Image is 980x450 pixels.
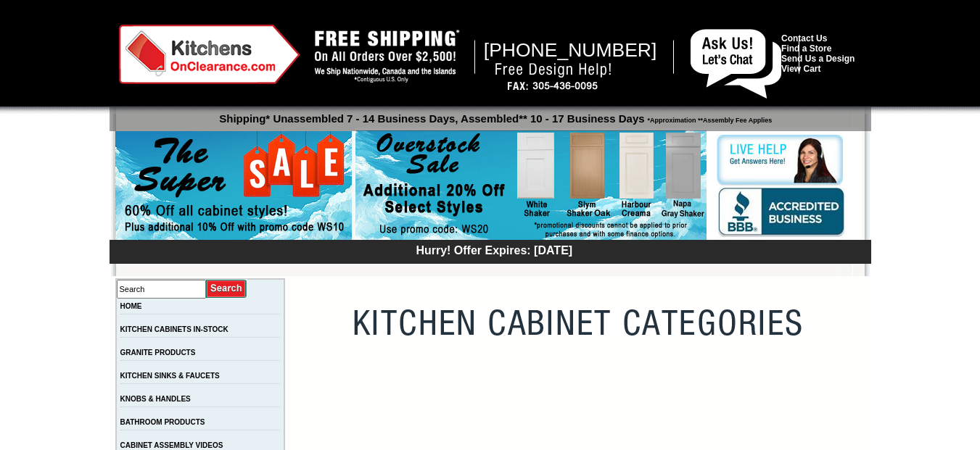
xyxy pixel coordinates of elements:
a: CABINET ASSEMBLY VIDEOS [120,441,223,449]
a: BATHROOM PRODUCTS [120,418,205,426]
a: GRANITE PRODUCTS [120,349,196,357]
a: Contact Us [781,33,827,43]
a: KNOBS & HANDLES [120,395,191,403]
input: Submit [206,279,247,299]
a: View Cart [781,64,820,74]
a: KITCHEN CABINETS IN-STOCK [120,325,228,333]
span: *Approximation **Assembly Fee Applies [645,113,773,124]
a: Find a Store [781,43,831,54]
img: Kitchens on Clearance Logo [119,25,300,84]
div: Hurry! Offer Expires: [DATE] [117,242,871,257]
a: KITCHEN SINKS & FAUCETS [120,372,220,380]
a: Send Us a Design [781,54,855,64]
a: HOME [120,302,142,310]
span: [PHONE_NUMBER] [484,39,657,61]
p: Shipping* Unassembled 7 - 14 Business Days, Assembled** 10 - 17 Business Days [117,106,871,125]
